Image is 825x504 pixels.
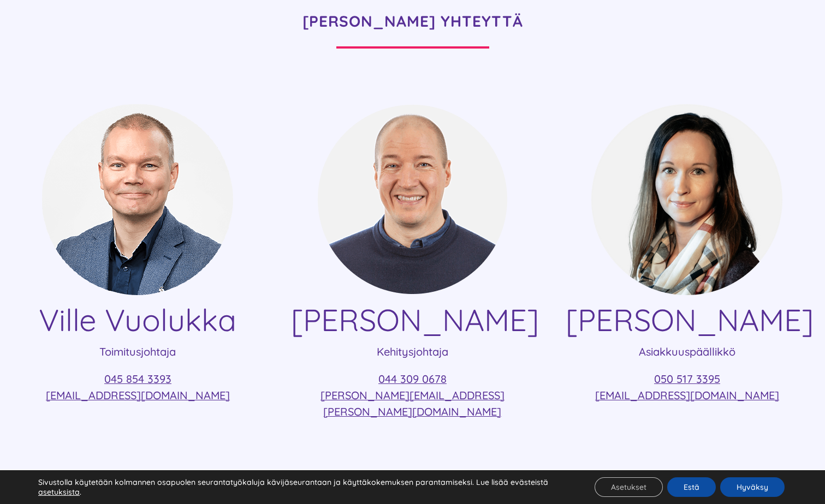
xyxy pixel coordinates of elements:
[46,388,230,402] a: [EMAIL_ADDRESS][DOMAIN_NAME]
[595,477,663,497] button: Asetukset
[104,372,171,386] a: 045 854 3393
[378,372,447,386] a: 044 309 0678
[320,388,505,418] a: [PERSON_NAME][EMAIL_ADDRESS][PERSON_NAME][DOMAIN_NAME]
[654,372,720,386] a: 050 517 3395
[16,344,259,360] p: Toimitusjohtaja
[291,344,534,360] p: Kehitysjohtaja
[566,302,809,338] h4: [PERSON_NAME]
[38,487,80,497] button: asetuksista
[595,388,779,402] a: [EMAIL_ADDRESS][DOMAIN_NAME]
[667,477,716,497] button: Estä
[38,477,568,497] p: Sivustolla käytetään kolmannen osapuolen seurantatyökaluja kävijäseurantaan ja käyttäkokemuksen p...
[302,11,523,31] strong: [PERSON_NAME] YHTEYTTÄ
[42,104,233,295] img: mesimarjasi ville vuolukka
[591,104,782,295] img: Asiakkuuspäällikkö Taru Malinen
[291,302,534,338] h4: [PERSON_NAME]
[16,302,259,338] h4: Ville Vuolukka
[566,344,809,360] p: Asiakkuuspäällikkö
[720,477,785,497] button: Hyväksy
